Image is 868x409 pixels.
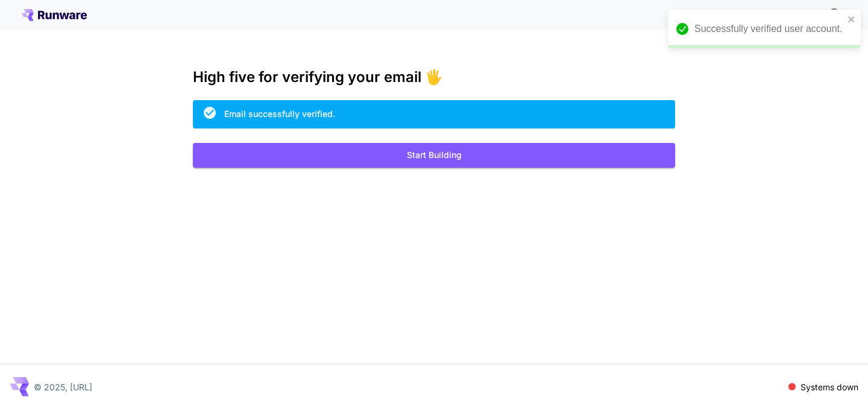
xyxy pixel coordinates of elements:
[694,22,844,36] div: Successfully verified user account.
[193,69,675,86] h3: High five for verifying your email 🖐️
[34,381,92,393] p: © 2025, [URL]
[193,143,675,168] button: Start Building
[822,2,846,27] button: In order to qualify for free credit, you need to sign up with a business email address and click ...
[800,381,858,393] p: Systems down
[848,14,856,24] button: close
[224,107,335,120] div: Email successfully verified.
